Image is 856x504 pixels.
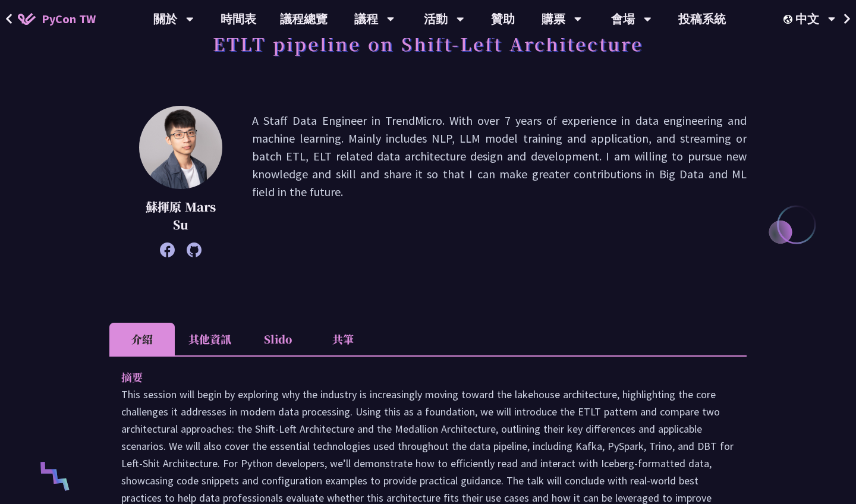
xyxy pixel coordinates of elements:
img: Locale Icon [783,15,795,24]
li: 共筆 [310,323,376,355]
p: A Staff Data Engineer in TrendMicro. With over 7 years of experience in data engineering and mach... [252,112,747,251]
li: Slido [245,323,310,355]
a: PyCon TW [6,4,108,34]
span: PyCon TW [42,10,96,28]
img: 蘇揮原 Mars Su [139,106,222,189]
li: 其他資訊 [175,323,245,355]
p: 摘要 [121,368,711,386]
li: 介紹 [109,323,175,355]
p: 蘇揮原 Mars Su [139,198,222,234]
img: Home icon of PyCon TW 2025 [18,13,36,25]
